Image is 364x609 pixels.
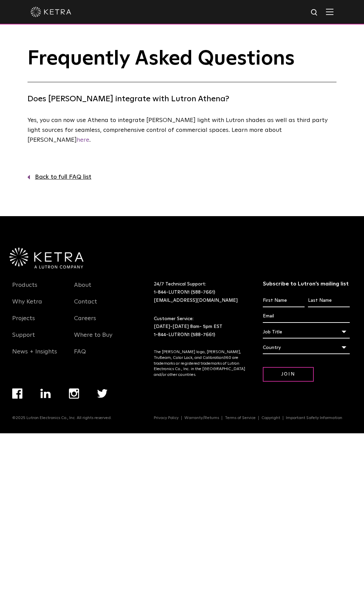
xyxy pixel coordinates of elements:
a: Careers [74,315,96,330]
div: Country [263,341,350,354]
a: Where to Buy [74,331,112,347]
a: Contact [74,298,97,314]
div: Navigation Menu [74,280,126,364]
img: ketra-logo-2019-white [31,7,71,17]
a: 1-844-LUTRON1 (588-7661) [154,290,215,295]
span: . [89,137,91,143]
a: Privacy Policy [151,416,182,420]
input: Join [263,367,314,382]
a: [EMAIL_ADDRESS][DOMAIN_NAME] [154,298,238,303]
h4: Does [PERSON_NAME] integrate with Lutron Athena? [28,92,336,105]
a: Support [12,331,35,347]
img: facebook [12,388,22,399]
img: linkedin [40,389,51,398]
img: Hamburger%20Nav.svg [326,8,333,15]
div: Navigation Menu [12,280,64,364]
a: FAQ [74,348,86,364]
a: 1-844-LUTRON1 (588-7661) [154,332,215,337]
input: First Name [263,294,305,307]
h3: Subscribe to Lutron’s mailing list [263,280,350,288]
p: 24/7 Technical Support: [154,280,246,304]
a: Why Ketra [12,298,42,314]
input: Last Name [308,294,350,307]
a: Projects [12,315,35,330]
a: Copyright [259,416,283,420]
a: here [77,137,89,143]
a: About [74,281,91,297]
img: instagram [69,388,79,399]
a: Warranty/Returns [182,416,222,420]
span: Yes, you can now use Athena to integrate [PERSON_NAME] light with Lutron shades as well as third ... [28,117,328,143]
a: Important Safety Information [283,416,345,420]
a: Back to full FAQ list [28,172,336,182]
a: Products [12,281,37,297]
div: Navigation Menu [154,416,352,420]
p: ©2025 Lutron Electronics Co., Inc. All rights reserved. [12,416,112,420]
div: Job Title [263,326,350,338]
div: Navigation Menu [12,388,125,416]
img: Ketra-aLutronCo_White_RGB [10,248,84,269]
h1: Frequently Asked Questions [28,48,336,82]
p: Customer Service: [DATE]-[DATE] 8am- 5pm EST [154,315,246,339]
a: Terms of Service [222,416,259,420]
a: News + Insights [12,348,57,364]
img: twitter [97,389,108,398]
img: search icon [310,8,319,17]
p: The [PERSON_NAME] logo, [PERSON_NAME], TruBeam, Color Lock, and Calibration360 are trademarks or ... [154,349,246,378]
input: Email [263,310,350,323]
